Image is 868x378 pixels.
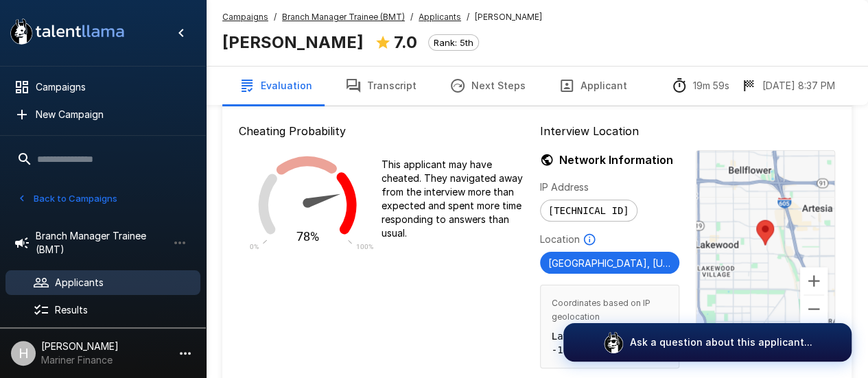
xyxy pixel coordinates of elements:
[356,243,373,250] text: 100%
[239,123,535,139] p: Cheating Probability
[540,123,836,139] p: Interview Location
[700,322,745,340] a: Open this area in Google Maps (opens a new window)
[540,180,679,194] p: IP Address
[250,243,259,250] text: 0%
[222,12,268,22] u: Campaigns
[329,67,433,105] button: Transcript
[630,335,812,349] p: Ask a question about this applicant...
[602,331,624,353] img: logo_glasses@2x.png
[429,37,478,48] span: Rank: 5th
[274,10,277,24] span: /
[222,32,364,52] b: [PERSON_NAME]
[296,230,319,244] text: 78%
[583,233,596,246] svg: Based on IP Address and not guaranteed to be accurate
[740,78,835,94] div: The date and time when the interview was completed
[540,233,580,246] p: Location
[700,322,745,340] img: Google
[671,78,729,94] div: The time between starting and completing the interview
[552,329,668,357] p: Lat: 33.8505 °, Lng: -118.1093 °
[394,32,417,52] b: 7.0
[382,158,535,240] p: This applicant may have cheated. They navigated away from the interview more than expected and sp...
[542,67,644,105] button: Applicant
[541,205,637,216] span: [TECHNICAL_ID]
[693,79,729,93] p: 19m 59s
[800,296,828,323] button: Zoom out
[540,257,679,269] span: [GEOGRAPHIC_DATA], [US_STATE] [GEOGRAPHIC_DATA]
[433,67,542,105] button: Next Steps
[762,79,835,93] p: [DATE] 8:37 PM
[552,296,668,324] span: Coordinates based on IP geolocation
[475,10,542,24] span: [PERSON_NAME]
[540,150,679,169] h6: Network Information
[410,10,413,24] span: /
[467,10,469,24] span: /
[800,268,828,295] button: Zoom in
[419,12,461,22] u: Applicants
[222,67,329,105] button: Evaluation
[563,323,852,362] button: Ask a question about this applicant...
[282,12,405,22] u: Branch Manager Trainee (BMT)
